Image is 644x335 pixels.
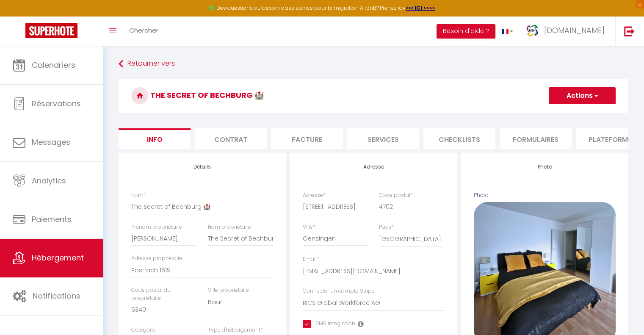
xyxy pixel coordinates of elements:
span: Réservations [32,98,81,109]
button: Besoin d'aide ? [437,24,495,39]
li: Checklists [423,128,495,149]
label: Photo [474,191,489,199]
h4: Photo [474,164,616,170]
a: Chercher [123,17,165,46]
a: Retourner vers [119,56,628,72]
h4: Détails [131,164,273,170]
li: Formulaires [500,128,572,149]
h4: Adresse [303,164,445,170]
label: Email [303,255,319,263]
span: Analytics [32,175,66,186]
label: Code postal [379,191,413,199]
li: Facture [271,128,343,149]
span: Notifications [33,291,80,301]
label: Adresse [303,191,326,199]
span: Hébergement [32,252,84,263]
label: Ville [303,223,315,231]
label: Connecter un compte Stripe [303,287,375,295]
label: Nom propriétaire [208,223,251,231]
label: Nom [131,191,146,199]
li: Services [347,128,419,149]
label: Code postal du propriétaire [131,286,196,302]
label: Type d'hébergement [208,326,263,334]
span: Calendriers [32,60,75,70]
label: Prénom propriétaire [131,223,182,231]
li: Contrat [195,128,267,149]
img: logout [624,26,635,36]
span: Messages [32,137,70,147]
h3: The Secret of Bechburg 🏰 [119,79,628,113]
span: Paiements [32,214,72,224]
label: Pays [379,223,394,231]
a: >>> ICI <<<< [406,4,435,11]
li: Info [119,128,191,149]
img: ... [526,24,539,37]
a: ... [DOMAIN_NAME] [520,17,615,46]
span: [DOMAIN_NAME] [544,25,605,36]
label: Ville propriétaire [208,286,249,294]
span: Chercher [129,26,158,35]
label: Adresse propriétaire [131,255,182,263]
button: Actions [549,87,616,104]
img: Super Booking [25,23,77,38]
